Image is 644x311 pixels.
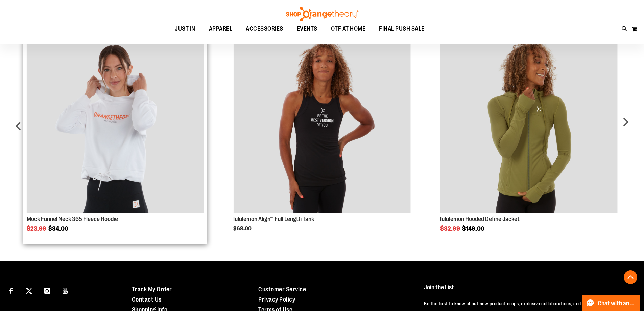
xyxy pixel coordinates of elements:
[5,284,17,296] a: Visit our Facebook page
[233,36,410,213] img: Product image for lululemon Align™ Full Length Tank
[48,225,69,232] span: $84.00
[440,36,617,213] img: Product image for lululemon Hooded Define Jacket
[285,7,359,21] img: Shop Orangetheory
[331,21,366,37] span: OTF AT HOME
[246,21,283,37] span: ACCESSORIES
[440,216,520,222] a: lululemon Hooded Define Jacket
[59,284,71,296] a: Visit our Youtube page
[27,216,118,222] a: Mock Funnel Neck 365 Fleece Hoodie
[12,25,25,232] div: prev
[23,284,35,296] a: Visit our X page
[175,21,195,37] span: JUST IN
[233,216,314,222] a: lululemon Align™ Full Length Tank
[440,225,461,232] span: $82.99
[379,21,425,37] span: FINAL PUSH SALE
[27,36,204,213] img: Product image for Mock Funnel Neck 365 Fleece Hoodie
[424,300,628,307] p: Be the first to know about new product drops, exclusive collaborations, and shopping events!
[41,284,53,296] a: Visit our Instagram page
[239,21,290,37] a: ACCESSORIES
[132,286,172,293] a: Track My Order
[26,288,32,294] img: Twitter
[624,270,637,284] button: Back To Top
[202,21,239,37] a: APPAREL
[27,36,204,214] a: Product Page Link
[582,295,640,311] button: Chat with an Expert
[598,300,636,307] span: Chat with an Expert
[209,21,233,37] span: APPAREL
[258,286,306,293] a: Customer Service
[27,225,47,232] span: $23.99
[233,226,253,232] span: $68.00
[440,36,617,214] a: Product Page Link
[132,296,162,303] a: Contact Us
[297,21,317,37] span: EVENTS
[462,225,485,232] span: $149.00
[424,284,628,297] h4: Join the List
[290,21,324,37] a: EVENTS
[372,21,431,37] a: FINAL PUSH SALE
[324,21,373,37] a: OTF AT HOME
[258,296,295,303] a: Privacy Policy
[619,25,632,232] div: next
[233,36,410,214] a: Product Page Link
[168,21,202,37] a: JUST IN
